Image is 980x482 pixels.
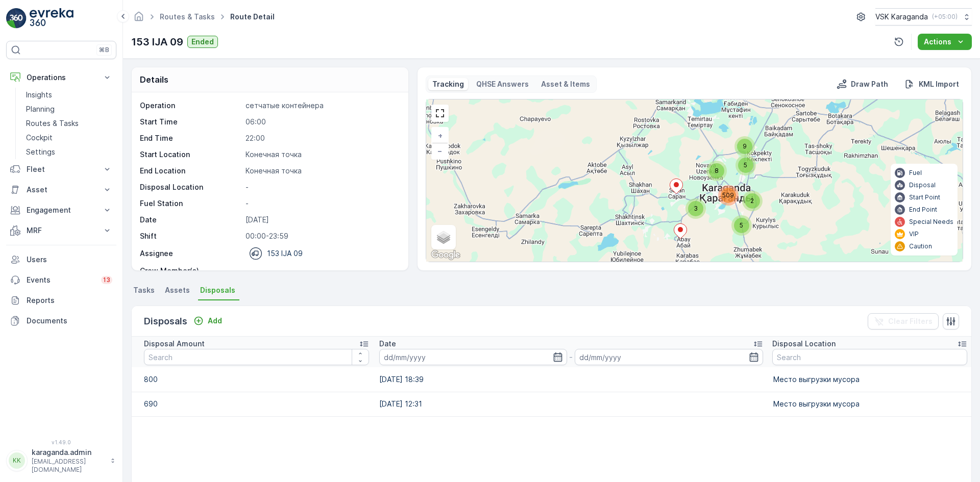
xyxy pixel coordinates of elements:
[144,349,369,365] input: Search
[6,439,116,445] span: v 1.49.0
[133,285,155,295] span: Tasks
[731,215,752,236] div: 5
[6,270,116,290] a: Events13
[26,104,55,114] p: Planning
[165,285,190,295] span: Assets
[6,200,116,220] button: Engagement
[30,8,73,29] img: logo_light-DOdMpM7g.png
[27,295,112,306] p: Reports
[32,458,105,474] p: [EMAIL_ADDRESS][DOMAIN_NAME]
[432,143,448,159] a: Zoom Out
[772,339,836,349] p: Disposal Location
[740,221,743,229] span: 5
[140,100,241,111] p: Operation
[27,255,112,265] p: Users
[246,198,398,209] p: -
[875,8,972,26] button: VSK Karaganda(+05:00)
[734,136,755,157] div: 9
[144,399,369,409] p: 690
[426,99,963,262] div: 0
[246,182,398,192] p: -
[246,266,398,276] p: -
[26,133,53,143] p: Cockpit
[140,133,241,143] p: End Time
[208,316,222,326] p: Add
[26,147,55,157] p: Settings
[246,149,398,160] p: Конечная точка
[432,226,455,248] a: Layers
[742,191,763,211] div: 2
[875,12,928,22] p: VSK Karaganda
[246,117,398,127] p: 06:00
[22,145,116,159] a: Settings
[932,13,958,21] p: ( +05:00 )
[9,452,25,469] div: KK
[6,67,116,88] button: Operations
[27,225,96,236] p: MRF
[246,231,398,241] p: 00:00-23:59
[888,316,933,326] p: Clear Filters
[140,73,168,86] p: Details
[200,285,235,295] span: Disposals
[768,367,971,392] td: Место выгрузки мусора
[851,79,888,89] p: Draw Path
[924,37,951,47] p: Actions
[267,248,303,259] p: 153 IJA 09
[909,193,940,201] p: Start Point
[909,218,953,226] p: Special Needs
[437,146,443,155] span: −
[140,182,241,192] p: Disposal Location
[6,180,116,200] button: Asset
[750,197,754,205] span: 2
[140,248,173,259] p: Assignee
[918,34,972,50] button: Actions
[575,349,763,365] input: dd/mm/yyyy
[228,12,277,22] span: Route Detail
[909,181,936,189] p: Disposal
[27,275,95,285] p: Events
[743,142,747,150] span: 9
[909,242,932,250] p: Caution
[429,248,462,262] img: Google
[246,215,398,225] p: [DATE]
[22,131,116,145] a: Cockpit
[919,79,959,89] p: KML Import
[26,90,52,100] p: Insights
[246,133,398,143] p: 22:00
[6,311,116,331] a: Documents
[868,313,939,329] button: Clear Filters
[909,230,919,238] p: VIP
[133,15,144,23] a: Homepage
[694,205,698,212] span: 3
[569,351,573,363] p: -
[685,198,706,219] div: 3
[27,164,96,174] p: Fleet
[768,392,971,416] td: Место выгрузки мусора
[6,8,27,29] img: logo
[379,339,396,349] p: Date
[706,161,727,181] div: 8
[22,88,116,102] a: Insights
[140,117,241,127] p: Start Time
[832,78,892,90] button: Draw Path
[772,349,967,365] input: Search
[140,149,241,160] p: Start Location
[27,316,112,326] p: Documents
[246,100,398,111] p: сетчатыe контейнера
[160,12,215,21] a: Routes & Tasks
[140,231,241,241] p: Shift
[900,78,963,90] button: KML Import
[744,161,747,169] span: 5
[26,118,79,129] p: Routes & Tasks
[189,315,226,327] button: Add
[736,155,756,175] div: 5
[432,79,464,89] p: Tracking
[22,102,116,116] a: Planning
[144,374,369,385] p: 800
[432,106,448,121] a: View Fullscreen
[27,185,96,195] p: Asset
[246,166,398,176] p: Конечная точка
[438,131,443,140] span: +
[191,37,214,47] p: Ended
[140,198,241,209] p: Fuel Station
